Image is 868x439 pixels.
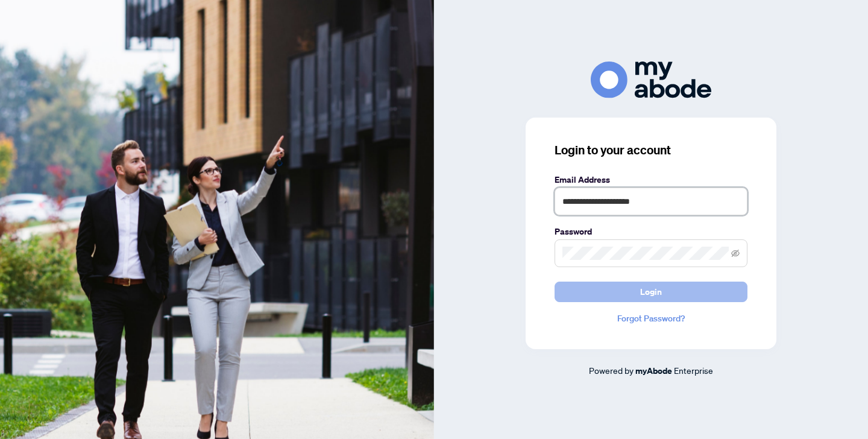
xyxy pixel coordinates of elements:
[635,364,672,377] a: myAbode
[555,282,747,302] button: Login
[674,365,713,376] span: Enterprise
[640,282,662,302] span: Login
[555,312,747,325] a: Forgot Password?
[731,249,740,257] span: eye-invisible
[589,365,634,376] span: Powered by
[591,62,711,98] img: ma-logo
[555,142,747,159] h3: Login to your account
[555,173,747,186] label: Email Address
[555,225,747,238] label: Password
